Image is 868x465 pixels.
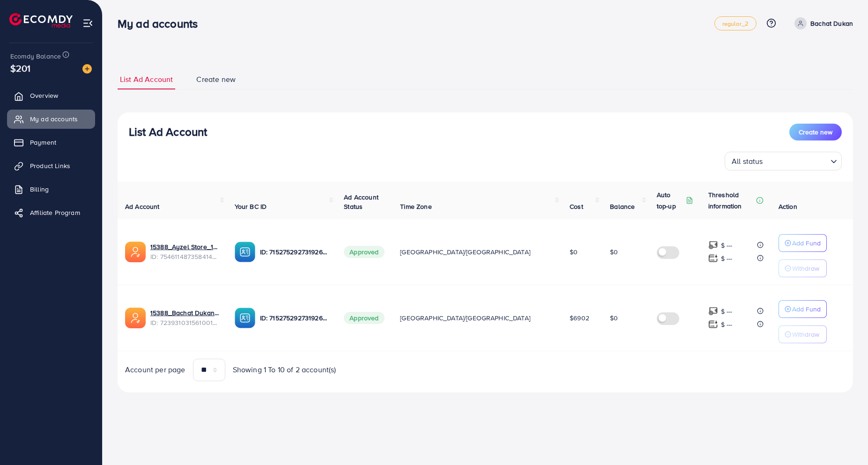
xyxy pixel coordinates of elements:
[150,308,220,317] a: 15388_Bachat Dukan Adaccount_1685533292066
[730,155,765,168] span: All status
[570,202,583,211] span: Cost
[7,156,95,175] a: Product Links
[30,138,56,147] span: Payment
[120,74,173,85] span: List Ad Account
[570,247,578,257] span: $0
[400,313,530,323] span: [GEOGRAPHIC_DATA]/[GEOGRAPHIC_DATA]
[344,192,378,211] span: Ad Account Status
[30,91,58,100] span: Overview
[7,133,95,152] a: Payment
[789,124,842,140] button: Create new
[792,303,821,315] p: Add Fund
[799,127,832,137] span: Create new
[10,52,61,61] span: Ecomdy Balance
[708,240,718,250] img: top-up amount
[828,423,861,458] iframe: Chat
[610,313,618,323] span: $0
[125,308,146,328] img: ic-ads-acc.e4c84228.svg
[721,253,733,264] p: $ ---
[125,242,146,262] img: ic-ads-acc.e4c84228.svg
[10,61,31,75] span: $201
[344,312,384,324] span: Approved
[260,312,329,324] p: ID: 7152752927319261185
[196,74,236,85] span: Create new
[7,86,95,105] a: Overview
[129,125,207,139] h3: List Ad Account
[792,263,819,274] p: Withdraw
[714,16,757,30] a: regular_2
[150,252,220,261] span: ID: 7546114873584140304
[400,202,431,211] span: Time Zone
[792,329,819,340] p: Withdraw
[722,21,749,27] span: regular_2
[118,17,205,30] h3: My ad accounts
[721,319,733,330] p: $ ---
[779,202,797,211] span: Action
[30,161,70,170] span: Product Links
[235,242,255,262] img: ic-ba-acc.ded83a64.svg
[766,153,827,168] input: Search for option
[235,202,267,211] span: Your BC ID
[125,364,185,375] span: Account per page
[235,308,255,328] img: ic-ba-acc.ded83a64.svg
[708,306,718,316] img: top-up amount
[30,185,49,194] span: Billing
[7,110,95,128] a: My ad accounts
[725,152,842,170] div: Search for option
[150,318,220,327] span: ID: 7239310315610013697
[721,240,733,251] p: $ ---
[125,202,160,211] span: Ad Account
[791,17,853,30] a: Bachat Dukan
[708,253,718,263] img: top-up amount
[779,234,827,252] button: Add Fund
[779,300,827,318] button: Add Fund
[792,237,821,249] p: Add Fund
[150,242,220,261] div: <span class='underline'>15388_Ayzel Store_1756966831995</span></br>7546114873584140304
[610,247,618,257] span: $0
[344,246,384,258] span: Approved
[779,259,827,277] button: Withdraw
[30,114,78,124] span: My ad accounts
[7,203,95,222] a: Affiliate Program
[7,180,95,199] a: Billing
[82,18,93,29] img: menu
[233,364,336,375] span: Showing 1 To 10 of 2 account(s)
[260,246,329,258] p: ID: 7152752927319261185
[708,189,754,212] p: Threshold information
[810,18,853,29] p: Bachat Dukan
[779,325,827,343] button: Withdraw
[150,308,220,327] div: <span class='underline'>15388_Bachat Dukan Adaccount_1685533292066</span></br>7239310315610013697
[708,319,718,329] img: top-up amount
[610,202,635,211] span: Balance
[30,208,80,217] span: Affiliate Program
[150,242,220,251] a: 15388_Ayzel Store_1756966831995
[570,313,589,323] span: $6902
[657,189,684,212] p: Auto top-up
[400,247,530,257] span: [GEOGRAPHIC_DATA]/[GEOGRAPHIC_DATA]
[82,64,92,74] img: image
[9,13,73,28] img: logo
[721,306,733,317] p: $ ---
